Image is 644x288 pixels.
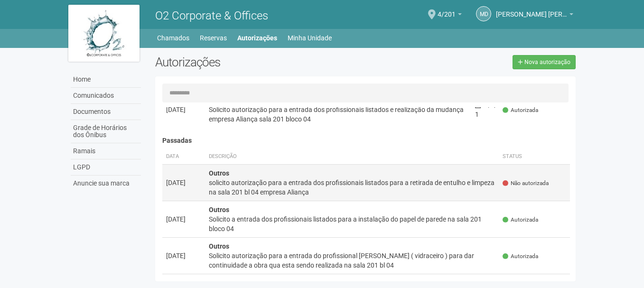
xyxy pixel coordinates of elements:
[205,149,499,165] th: Descrição
[513,55,576,69] a: Nova autorização
[166,105,201,114] div: [DATE]
[155,9,268,22] span: O2 Corporate & Offices
[503,216,538,224] span: Autorizada
[496,1,567,18] span: Marcelo de Andrade Ferreira
[209,105,467,124] div: Solicito autorização para a entrada dos profissionais listados e realização da mudança empresa Al...
[166,214,201,224] div: [DATE]
[71,176,141,191] a: Anuncie sua marca
[288,31,332,45] a: Minha Unidade
[200,31,227,45] a: Reservas
[499,149,570,165] th: Status
[157,31,189,45] a: Chamados
[71,104,141,120] a: Documentos
[162,149,205,165] th: Data
[209,214,495,233] div: Solicito a entrada dos profissionais listados para a instalação do papel de parede na sala 201 bl...
[155,55,358,69] h2: Autorizações
[476,6,491,21] a: Md
[475,101,495,118] span: 1
[209,178,495,197] div: solicito autorização para a entrada dos profissionais listados para a retirada de entulho e limpe...
[209,206,229,214] strong: Outros
[71,120,141,143] a: Grade de Horários dos Ônibus
[209,169,229,177] strong: Outros
[503,252,538,260] span: Autorizada
[438,12,462,19] a: 4/201
[68,5,140,62] img: logo.jpg
[438,1,456,18] span: 4/201
[166,251,201,260] div: [DATE]
[237,31,277,45] a: Autorizações
[71,159,141,176] a: LGPD
[524,59,570,65] span: Nova autorização
[71,143,141,159] a: Ramais
[475,101,485,109] span: 4
[209,242,229,250] strong: Outros
[71,72,141,88] a: Home
[503,179,549,187] span: Não autorizada
[209,251,495,270] div: Solicito autorização para a entrada do profissional [PERSON_NAME] ( vidraceiro ) para dar continu...
[162,137,570,144] h4: Passadas
[71,88,141,104] a: Comunicados
[503,106,538,114] span: Autorizada
[166,178,201,187] div: [DATE]
[496,12,573,19] a: [PERSON_NAME] [PERSON_NAME]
